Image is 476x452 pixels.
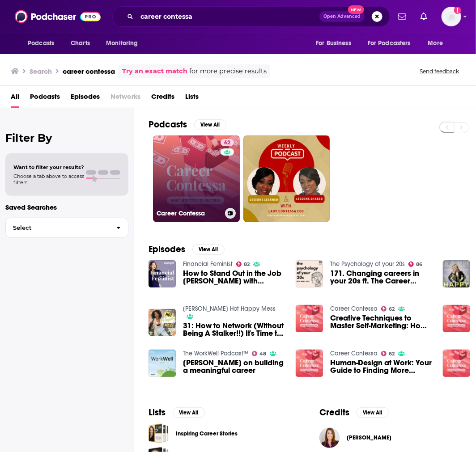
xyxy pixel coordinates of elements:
span: 82 [244,262,250,266]
span: New [348,5,364,14]
span: Podcasts [30,89,60,108]
span: For Podcasters [368,37,411,50]
a: All [11,89,19,108]
span: for more precise results [189,66,267,76]
a: Podchaser - Follow, Share and Rate Podcasts [15,8,101,25]
img: 5 Career Hacks to Level Up, Embrace Seasons of Ambition, and Redefine Your Dream Job with Lauren ... [443,260,470,287]
span: Want to filter your results? [13,164,84,170]
button: Lauren McGoodwinLauren McGoodwin [319,423,462,452]
span: 31: How to Network (Without Being A Stalker!!) It's Time to Make Power Moves, with [PERSON_NAME] ... [183,322,285,337]
a: Lauren McGoodwin [347,434,391,441]
svg: Add a profile image [454,7,461,14]
h2: Podcasts [149,119,187,130]
button: View All [192,244,225,255]
img: Lauren McGoodwin [319,428,340,448]
button: Show profile menu [442,7,461,26]
a: Inspiring Career Stories [149,423,169,444]
img: Creative Techniques to Master Self-Marketing: How to Articulate Your Unique Value with Confidence [296,305,323,332]
a: Inspiring Career Stories [176,429,238,439]
span: Open Advanced [323,14,361,19]
span: 48 [259,352,266,356]
a: The Psychology of your 20s [330,260,405,268]
a: 82 [236,262,250,267]
span: 86 [416,262,422,266]
span: For Business [316,37,351,50]
a: 62 [221,139,234,146]
button: View All [173,407,205,418]
img: How to Stand Out in the Job Hunt with Lauren McGoodwin (Career Contessa) [149,260,176,287]
a: 62 [381,306,395,312]
span: [PERSON_NAME] on building a meaningful career [183,359,285,374]
span: Episodes [71,89,100,108]
a: Financial Feminist [183,260,233,268]
span: How to Stand Out in the Job [PERSON_NAME] with [PERSON_NAME] (Career Contessa) [183,270,285,285]
a: Career Contessa [330,350,378,357]
img: Signs You're Not In Control of Your Career—And What You Can Do About It [443,350,470,377]
a: ListsView All [149,407,205,418]
input: Search podcasts, credits, & more... [137,9,319,24]
h2: Lists [149,407,166,418]
a: Lists [185,89,199,108]
h3: Career Contessa [157,210,221,217]
button: Select [5,218,128,238]
div: Search podcasts, credits, & more... [112,6,390,27]
a: Lauren McGoodwin on building a meaningful career [183,359,285,374]
a: PodcastsView All [149,119,226,130]
img: Owning Your Reputation Narrative: Crafting a Public Presence That Matches Your Private Impact [443,305,470,332]
h3: Search [30,67,52,76]
a: 171. Changing careers in your 20s ft. The Career Contessa [330,270,432,285]
a: Human-Design at Work: Your Guide to Finding More Career Clarity [330,359,432,374]
a: CreditsView All [319,407,389,418]
span: Choose a tab above to access filters. [13,173,84,186]
h2: Episodes [149,244,185,255]
img: Human-Design at Work: Your Guide to Finding More Career Clarity [296,350,323,377]
a: How to Stand Out in the Job Hunt with Lauren McGoodwin (Career Contessa) [183,270,285,285]
img: Lauren McGoodwin on building a meaningful career [149,350,176,377]
button: View All [357,407,389,418]
span: 62 [389,307,395,311]
span: Podcasts [28,37,54,50]
button: open menu [100,35,149,52]
a: 62 [381,351,395,356]
span: [PERSON_NAME] [347,434,391,441]
a: Try an exact match [122,66,187,76]
span: Logged in as hmill [442,7,461,26]
span: Charts [71,37,90,50]
img: 171. Changing careers in your 20s ft. The Career Contessa [296,260,323,287]
button: View All [194,119,226,130]
a: Career Contessa [330,305,378,313]
button: open menu [362,35,424,52]
span: More [428,37,443,50]
span: Monitoring [106,37,138,50]
button: Send feedback [417,68,462,75]
h2: Credits [319,407,349,418]
a: 62Career Contessa [153,135,240,222]
img: User Profile [442,7,461,26]
button: open menu [21,35,66,52]
a: 48 [252,351,267,356]
button: open menu [422,35,455,52]
a: Zuri Hall's Hot Happy Mess [183,305,276,313]
button: Open AdvancedNew [319,11,365,22]
h2: Filter By [5,131,128,144]
img: 31: How to Network (Without Being A Stalker!!) It's Time to Make Power Moves, with Lauren 'The Ca... [149,309,176,336]
a: Show notifications dropdown [417,9,431,24]
a: Show notifications dropdown [395,9,410,24]
a: Charts [65,35,95,52]
span: 62 [224,139,230,148]
span: Networks [110,89,140,108]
